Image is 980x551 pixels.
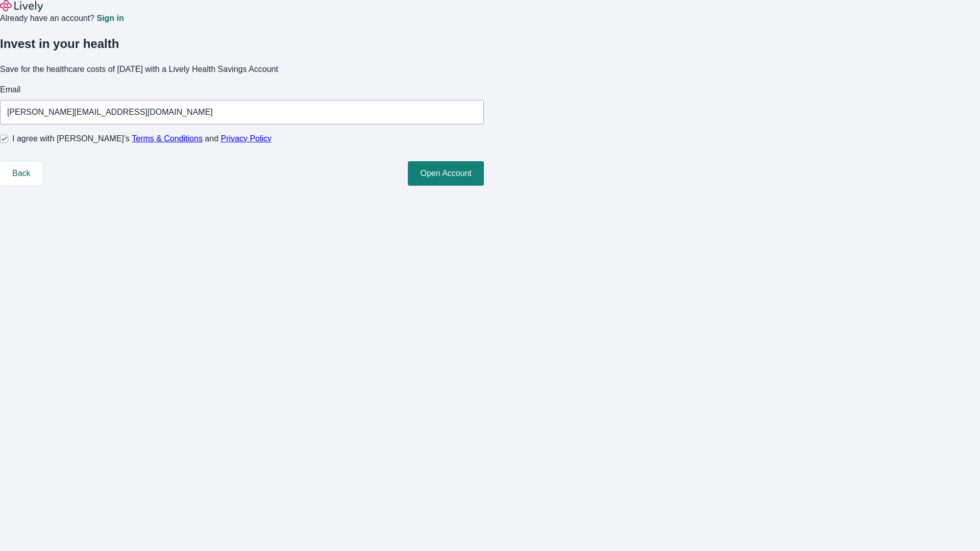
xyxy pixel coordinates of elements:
a: Terms & Conditions [132,134,203,143]
button: Open Account [408,161,484,186]
span: I agree with [PERSON_NAME]’s and [12,133,272,145]
a: Privacy Policy [221,134,272,143]
a: Sign in [96,14,124,22]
